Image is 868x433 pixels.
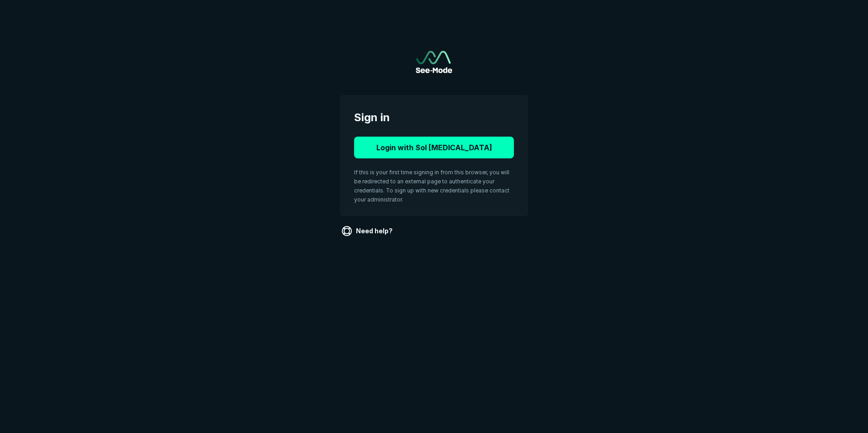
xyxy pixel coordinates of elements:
[340,224,396,238] a: Need help?
[416,51,452,73] img: See-Mode Logo
[354,137,514,158] button: Login with Sol [MEDICAL_DATA]
[354,169,509,203] span: If this is your first time signing in from this browser, you will be redirected to an external pa...
[354,109,514,126] span: Sign in
[416,51,452,73] a: Go to sign in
